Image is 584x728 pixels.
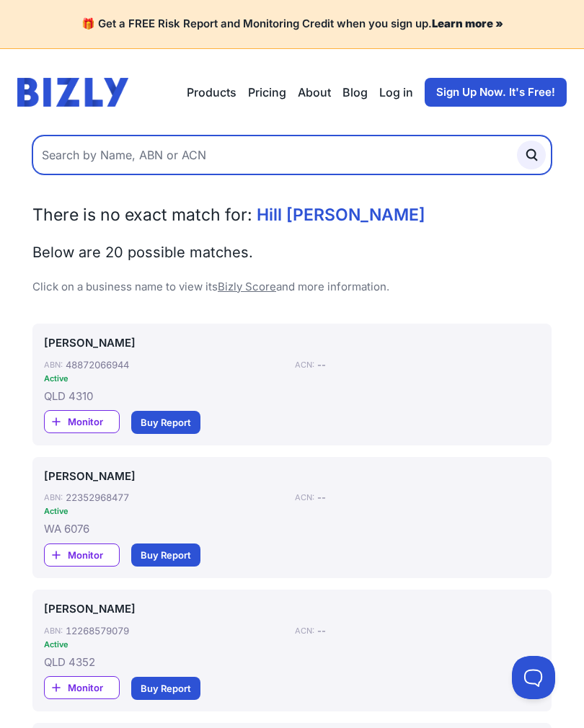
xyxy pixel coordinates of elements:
[257,205,425,225] span: Hill [PERSON_NAME]
[66,492,129,503] a: 22352968477
[432,17,503,30] a: Learn more »
[68,414,119,429] span: Monitor
[379,84,413,101] a: Log in
[131,543,200,567] a: Buy Report
[66,625,129,636] a: 12268579079
[425,78,567,107] a: Sign Up Now. It's Free!
[32,136,552,174] input: Search by Name, ABN or ACN
[342,84,368,101] a: Blog
[44,676,120,699] a: Monitor
[44,410,120,433] a: Monitor
[44,375,289,383] div: Active
[218,280,276,293] a: Bizly Score
[44,521,540,538] div: WA 6076
[317,623,326,638] div: --
[131,677,200,700] a: Buy Report
[44,543,120,567] a: Monitor
[131,411,200,434] a: Buy Report
[32,279,552,296] p: Click on a business name to view its and more information.
[44,507,289,515] div: Active
[295,360,314,370] div: ACN:
[17,17,567,31] h4: 🎁 Get a FREE Risk Report and Monitoring Credit when you sign up.
[295,492,314,502] div: ACN:
[44,389,540,405] div: QLD 4310
[295,626,314,636] div: ACN:
[66,359,129,370] a: 48872066944
[44,601,540,618] a: [PERSON_NAME]
[512,656,555,699] iframe: Toggle Customer Support
[187,84,236,101] button: Products
[44,360,63,370] div: ABN:
[298,84,331,101] a: About
[317,358,326,372] div: --
[248,84,286,101] a: Pricing
[32,244,253,261] span: Below are 20 possible matches.
[44,654,540,671] div: QLD 4352
[44,641,289,649] div: Active
[68,680,119,695] span: Monitor
[44,492,63,502] div: ABN:
[317,490,326,505] div: --
[44,626,63,636] div: ABN:
[32,205,252,225] span: There is no exact match for:
[68,548,119,562] span: Monitor
[44,469,540,485] a: [PERSON_NAME]
[44,335,540,352] a: [PERSON_NAME]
